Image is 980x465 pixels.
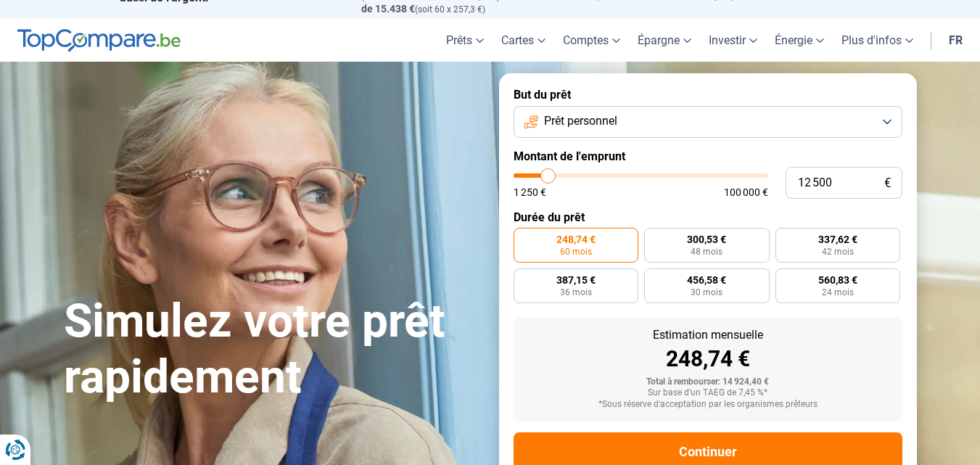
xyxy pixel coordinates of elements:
[525,329,891,341] div: Estimation mensuelle
[700,19,766,62] a: Investir
[687,234,726,244] span: 300,53 €
[525,400,891,410] div: *Sous réserve d'acceptation par les organismes prêteurs
[560,288,592,297] span: 36 mois
[17,29,181,52] img: TopCompare
[940,19,971,62] a: fr
[514,210,902,224] label: Durée du prêt
[818,234,857,244] span: 337,62 €
[629,19,700,62] a: Épargne
[556,275,596,285] span: 387,15 €
[514,187,546,197] span: 1 250 €
[554,19,629,62] a: Comptes
[514,88,902,102] label: But du prêt
[833,19,922,62] a: Plus d'infos
[514,106,902,138] button: Prêt personnel
[437,19,493,62] a: Prêts
[766,19,833,62] a: Énergie
[687,275,726,285] span: 456,58 €
[544,113,617,129] span: Prêt personnel
[884,177,891,189] span: €
[556,234,596,244] span: 248,74 €
[818,275,857,285] span: 560,83 €
[525,388,891,398] div: Sur base d'un TAEG de 7,45 %*
[724,187,768,197] span: 100 000 €
[560,247,592,256] span: 60 mois
[691,247,722,256] span: 48 mois
[525,348,891,370] div: 248,74 €
[822,247,854,256] span: 42 mois
[514,149,902,163] label: Montant de l'emprunt
[64,294,482,406] h1: Simulez votre prêt rapidement
[822,288,854,297] span: 24 mois
[525,377,891,387] div: Total à rembourser: 14 924,40 €
[691,288,722,297] span: 30 mois
[493,19,554,62] a: Cartes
